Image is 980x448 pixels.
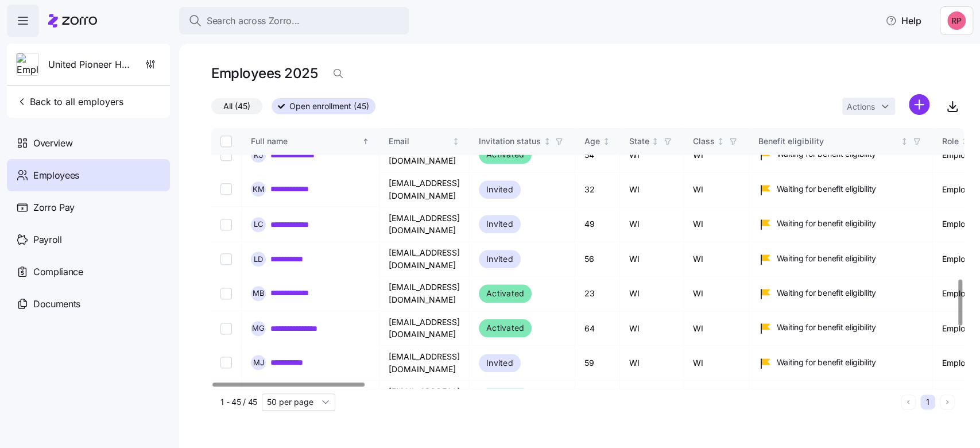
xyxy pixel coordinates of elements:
[251,135,360,148] div: Full name
[211,64,317,82] h1: Employees 2025
[684,207,749,242] td: WI
[575,172,620,207] td: 32
[253,186,265,193] span: K M
[940,395,955,410] button: Next page
[254,151,263,159] span: K J
[684,242,749,276] td: WI
[716,137,725,145] div: Not sorted
[16,95,123,109] span: Back to all employers
[575,242,620,276] td: 56
[379,311,470,346] td: [EMAIL_ADDRESS][DOMAIN_NAME]
[379,276,470,311] td: [EMAIL_ADDRESS][DOMAIN_NAME]
[379,172,470,207] td: [EMAIL_ADDRESS][DOMAIN_NAME]
[48,57,131,72] span: United Pioneer Home
[223,99,250,114] span: All (45)
[486,321,524,335] span: Activated
[901,395,916,410] button: Previous page
[629,135,649,148] div: State
[179,7,409,34] button: Search across Zorro...
[777,287,876,299] span: Waiting for benefit eligibility
[777,253,876,264] span: Waiting for benefit eligibility
[7,191,170,223] a: Zorro Pay
[575,311,620,346] td: 64
[749,128,933,155] th: Benefit eligibilityNot sorted
[684,311,749,346] td: WI
[900,137,908,145] div: Not sorted
[220,396,257,408] span: 1 - 45 / 45
[220,357,232,369] input: Select record 30
[777,322,876,333] span: Waiting for benefit eligibility
[575,207,620,242] td: 49
[452,137,460,145] div: Not sorted
[620,138,684,172] td: WI
[602,137,610,145] div: Not sorted
[11,90,128,113] button: Back to all employers
[253,359,264,366] span: M J
[620,380,684,415] td: WI
[220,288,232,299] input: Select record 28
[207,14,300,28] span: Search across Zorro...
[777,218,876,229] span: Waiting for benefit eligibility
[379,242,470,276] td: [EMAIL_ADDRESS][DOMAIN_NAME]
[620,276,684,311] td: WI
[17,53,38,76] img: Employer logo
[684,346,749,380] td: WI
[620,128,684,155] th: StateNot sorted
[254,221,264,228] span: L C
[486,287,524,300] span: Activated
[7,159,170,191] a: Employees
[684,276,749,311] td: WI
[470,128,575,155] th: Invitation statusNot sorted
[389,135,450,148] div: Email
[7,223,170,256] a: Payroll
[486,217,513,231] span: Invited
[379,207,470,242] td: [EMAIL_ADDRESS][DOMAIN_NAME]
[220,136,232,147] input: Select all records
[220,253,232,265] input: Select record 27
[379,380,470,415] td: [EMAIL_ADDRESS][DOMAIN_NAME]
[777,183,876,195] span: Waiting for benefit eligibility
[33,136,72,150] span: Overview
[575,138,620,172] td: 54
[379,128,470,155] th: EmailNot sorted
[575,128,620,155] th: AgeNot sorted
[220,184,232,195] input: Select record 25
[684,380,749,415] td: WI
[33,233,62,247] span: Payroll
[220,149,232,160] input: Select record 24
[254,255,263,262] span: L D
[693,135,715,148] div: Class
[486,252,513,266] span: Invited
[253,289,265,297] span: M B
[960,137,969,145] div: Not sorted
[684,172,749,207] td: WI
[242,128,379,155] th: Full nameSorted ascending
[620,311,684,346] td: WI
[847,103,875,111] span: Actions
[777,357,876,368] span: Waiting for benefit eligibility
[486,356,513,370] span: Invited
[575,276,620,311] td: 23
[379,346,470,380] td: [EMAIL_ADDRESS][DOMAIN_NAME]
[33,168,79,183] span: Employees
[620,172,684,207] td: WI
[486,148,524,161] span: Activated
[758,135,898,148] div: Benefit eligibility
[33,265,83,279] span: Compliance
[842,98,895,115] button: Actions
[684,138,749,172] td: WI
[543,137,551,145] div: Not sorted
[575,346,620,380] td: 59
[33,297,80,311] span: Documents
[620,242,684,276] td: WI
[876,9,931,32] button: Help
[7,256,170,288] a: Compliance
[379,138,470,172] td: [EMAIL_ADDRESS][DOMAIN_NAME]
[947,11,966,30] img: eedd38507f2e98b8446e6c4bda047efc
[620,207,684,242] td: WI
[942,135,959,148] div: Role
[684,128,749,155] th: ClassNot sorted
[575,380,620,415] td: 39
[362,137,370,145] div: Sorted ascending
[7,288,170,320] a: Documents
